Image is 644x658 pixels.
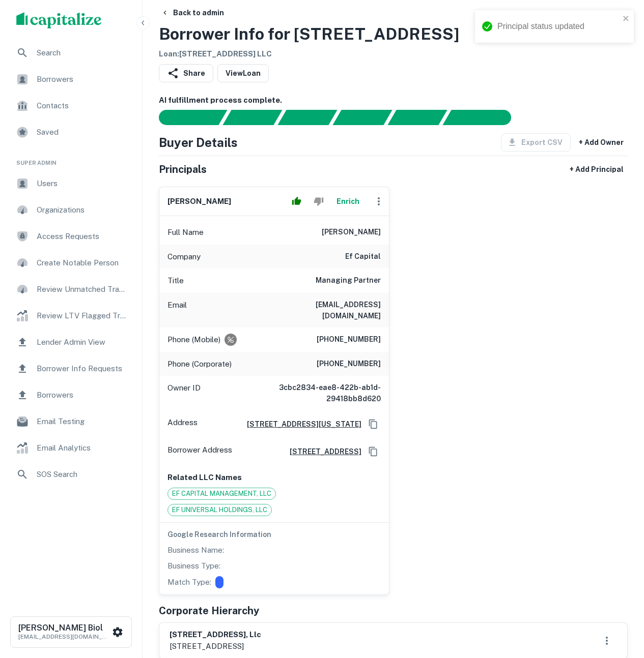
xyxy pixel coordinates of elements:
p: Email [167,299,187,321]
button: Copy Address [366,444,381,459]
a: Lender Admin View [8,330,134,354]
button: + Add Owner [575,133,628,152]
p: Match Type: [167,576,211,588]
p: Business Type: [167,560,220,572]
p: Full Name [167,226,204,238]
h6: [PERSON_NAME] [322,226,381,238]
a: [STREET_ADDRESS][US_STATE] [239,418,361,430]
h6: [PERSON_NAME] [167,196,231,207]
div: Principals found, AI now looking for contact information... [332,110,392,125]
button: close [623,14,630,24]
span: Borrowers [37,389,128,401]
span: Search [37,47,128,59]
span: SOS Search [37,468,128,481]
div: Chat Widget [593,577,644,625]
span: Review LTV Flagged Transactions [37,310,128,322]
p: Phone (Mobile) [167,334,220,346]
span: Review Unmatched Transactions [37,283,128,295]
p: Borrower Address [167,444,232,459]
a: Access Requests [8,224,134,249]
a: Borrower Info Requests [8,356,134,381]
p: Related LLC Names [167,471,381,484]
button: Reject [310,191,327,212]
span: Email Analytics [37,442,128,454]
h5: Principals [159,162,207,177]
div: Contacts [8,94,134,118]
h6: [EMAIL_ADDRESS][DOMAIN_NAME] [259,299,381,321]
a: Email Testing [8,409,134,434]
span: Borrowers [37,73,128,85]
h6: ef capital [345,251,381,263]
a: Saved [8,120,134,144]
a: Users [8,171,134,196]
div: AI fulfillment process complete. [443,110,523,125]
h4: Buyer Details [159,133,238,152]
span: Email Testing [37,415,128,428]
button: Copy Address [366,416,381,432]
p: Owner ID [167,382,201,404]
button: Share [159,64,213,82]
h6: [PERSON_NAME] Biol [18,624,110,632]
p: Title [167,275,184,287]
span: Contacts [37,100,128,112]
button: [PERSON_NAME] Biol[EMAIL_ADDRESS][DOMAIN_NAME] [10,616,132,648]
div: Principals found, still searching for contact information. This may take time... [387,110,447,125]
div: Principal status updated [497,20,620,33]
h6: Managing Partner [316,275,381,287]
a: Borrowers [8,67,134,92]
img: capitalize-logo.png [16,12,102,28]
h6: [PHONE_NUMBER] [317,358,381,370]
h6: AI fulfillment process complete. [159,95,628,106]
a: Email Analytics [8,436,134,460]
a: Search [8,41,134,65]
span: Access Requests [37,230,128,243]
p: Address [167,416,198,432]
span: Organizations [37,204,128,216]
p: Phone (Corporate) [167,358,232,370]
span: EF CAPITAL MANAGEMENT, LLC [168,489,275,499]
h5: Corporate Hierarchy [159,603,259,618]
span: Lender Admin View [37,336,128,348]
a: [STREET_ADDRESS] [282,446,361,457]
a: Organizations [8,198,134,222]
a: Review Unmatched Transactions [8,277,134,302]
a: SOS Search [8,462,134,487]
div: Borrowers [8,383,134,407]
span: EF UNIVERSAL HOLDINGS, LLC [168,505,271,515]
div: Requests to not be contacted at this number [225,334,237,346]
button: + Add Principal [566,160,628,178]
p: [EMAIL_ADDRESS][DOMAIN_NAME] [18,632,110,641]
a: Create Notable Person [8,251,134,275]
p: Company [167,251,201,263]
h6: [STREET_ADDRESS], llc [170,629,261,641]
p: Business Name: [167,544,224,556]
p: [STREET_ADDRESS] [170,640,261,652]
span: Users [37,177,128,190]
h3: Borrower Info for [STREET_ADDRESS] [159,22,459,46]
div: Sending borrower request to AI... [147,110,223,125]
span: Saved [37,126,128,138]
button: Enrich [332,191,365,212]
h6: 3cbc2834-eae8-422b-ab1d-29418bb8d620 [259,382,381,404]
li: Super Admin [8,146,134,171]
a: Review LTV Flagged Transactions [8,304,134,328]
div: Documents found, AI parsing details... [277,110,337,125]
div: Your request is received and processing... [222,110,282,125]
span: Borrower Info Requests [37,363,128,375]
